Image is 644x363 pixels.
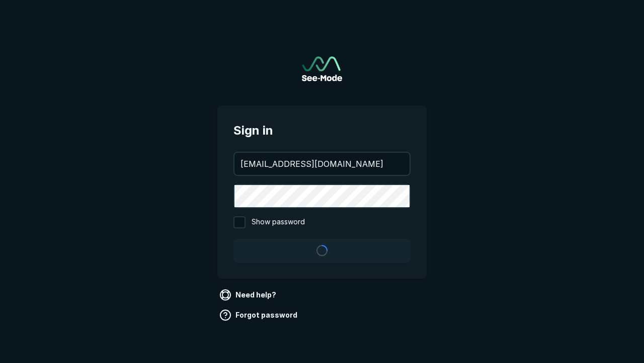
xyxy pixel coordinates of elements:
input: your@email.com [234,153,410,175]
a: Need help? [217,287,280,303]
img: See-Mode Logo [302,56,342,81]
span: Show password [252,216,305,228]
span: Sign in [233,122,411,140]
a: Forgot password [217,307,301,323]
a: Go to sign in [302,56,342,81]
